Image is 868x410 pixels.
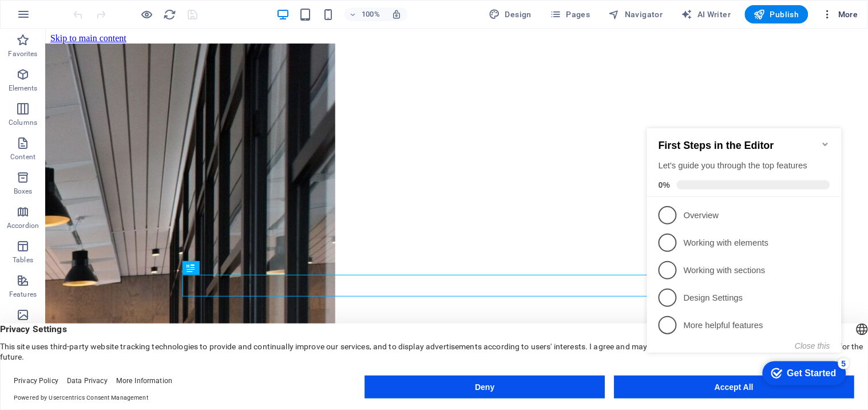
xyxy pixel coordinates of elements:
[344,7,385,21] button: 100%
[745,5,808,23] button: Publish
[485,5,537,23] div: Design (Ctrl+Alt+Y)
[41,180,179,192] p: Design Settings
[16,69,34,78] span: 0%
[9,84,38,93] p: Elements
[391,9,402,19] i: On resize automatically adjust zoom level to fit chosen device.
[550,9,590,20] span: Pages
[163,7,177,21] button: reload
[7,221,39,230] p: Accordion
[179,28,188,37] div: Minimize checklist
[9,290,37,299] p: Features
[13,255,33,265] p: Tables
[14,187,33,196] p: Boxes
[9,118,37,127] p: Columns
[41,98,179,110] p: Overview
[120,250,204,274] div: Get Started 5 items remaining, 0% complete
[754,9,799,20] span: Publish
[140,7,154,21] button: Click here to leave preview mode and continue editing
[5,5,81,14] a: Skip to main content
[545,5,594,23] button: Pages
[164,8,177,21] i: Reload page
[10,152,35,161] p: Content
[609,9,663,20] span: Navigator
[5,145,199,172] li: Working with sections
[41,208,179,220] p: More helpful features
[489,9,532,20] span: Design
[8,49,37,58] p: Favorites
[196,246,207,258] div: 5
[362,7,380,21] h6: 100%
[5,200,199,227] li: More helpful features
[5,90,199,117] li: Overview
[822,9,858,20] span: More
[604,5,668,23] button: Navigator
[5,172,199,200] li: Design Settings
[145,257,194,267] div: Get Started
[41,153,179,165] p: Working with sections
[16,48,188,60] div: Let's guide you through the top features
[5,117,199,145] li: Working with elements
[677,5,736,23] button: AI Writer
[41,125,179,137] p: Working with elements
[153,230,188,239] button: Close this
[681,9,731,20] span: AI Writer
[818,5,863,23] button: More
[16,28,188,40] h2: First Steps in the Editor
[485,5,537,23] button: Design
